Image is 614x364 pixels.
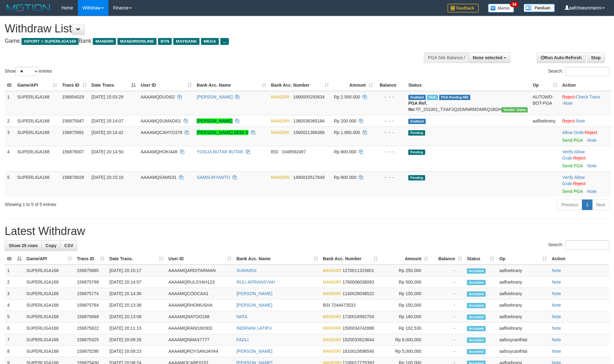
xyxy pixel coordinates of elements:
[560,115,611,127] td: ·
[562,149,585,160] a: Allow Grab
[378,174,403,180] div: - - -
[467,338,486,343] span: Accepted
[60,240,77,251] a: CSV
[293,175,324,180] span: Copy 1490010517649 to clipboard
[107,323,166,334] td: [DATE] 20:11:13
[334,130,360,135] span: Rp 1.660.000
[427,95,438,100] span: Marked by aafsoycanthlai
[548,240,609,250] label: Search:
[562,118,575,123] a: Reject
[166,311,234,323] td: AAAAMQNATOO168
[562,130,585,135] span: ·
[408,101,427,112] b: PGA Ref. No:
[5,79,15,91] th: ID
[107,311,166,323] td: [DATE] 20:13:08
[92,130,123,135] span: [DATE] 20:14:42
[380,311,431,323] td: Rp 180,000
[557,199,582,210] a: Previous
[24,276,74,288] td: SUPERLIGA168
[15,146,60,171] td: SUPERLIGA168
[158,38,172,45] span: BTN
[576,94,600,99] a: Check Trans
[467,268,486,274] span: Accepted
[548,67,609,76] label: Search:
[15,79,60,91] th: Game/API: activate to sort column ascending
[74,253,107,265] th: Trans ID: activate to sort column ascending
[380,288,431,299] td: Rp 150,000
[323,314,341,319] span: MANDIRI
[93,38,116,45] span: MANDIRI
[560,171,611,197] td: · ·
[5,115,15,127] td: 2
[467,291,486,297] span: Accepted
[22,38,79,45] span: ISPORT > SUPERLIGA168
[431,334,464,346] td: -
[62,175,84,180] span: 156876028
[271,175,290,180] span: MANDIRI
[5,253,24,265] th: ID: activate to sort column descending
[173,38,199,45] span: MAYBANK
[576,118,585,123] a: Note
[497,323,549,334] td: aafloebrany
[5,91,15,115] td: 1
[166,288,234,299] td: AAAAMQCOOCAA1
[562,149,573,154] a: Verify
[473,55,502,60] span: None selected
[378,94,403,100] div: - - -
[497,288,549,299] td: aafloebrany
[331,303,355,308] span: Copy 7244473533 to clipboard
[74,346,107,357] td: 156875290
[408,119,426,124] span: Grabbed
[24,288,74,299] td: SUPERLIGA168
[378,149,403,155] div: - - -
[271,118,290,123] span: MANDIRI
[9,243,38,248] span: Show 25 rows
[323,280,341,285] span: MANDIRI
[5,225,609,237] h1: Latest Withdraw
[141,118,181,123] span: AAAAMQSUMADI01
[237,303,272,308] a: [PERSON_NAME]
[323,326,341,331] span: MANDIRI
[560,79,611,91] th: Action
[562,149,585,160] span: ·
[406,91,530,115] td: TF_251001_TXAF2Q2DMNRMOMRQ1BDH
[431,311,464,323] td: -
[24,346,74,357] td: SUPERLIGA168
[15,127,60,146] td: SUPERLIGA168
[107,253,166,265] th: Date Trans.: activate to sort column ascending
[293,118,324,123] span: Copy 1360036365184 to clipboard
[166,265,234,276] td: AAAAMQARDITARMAN
[467,314,486,320] span: Accepted
[562,163,583,168] a: Send PGA
[467,326,486,331] span: Accepted
[166,299,234,311] td: AAAAMQRHOMUSHA
[588,189,597,194] a: Note
[375,79,406,91] th: Balance
[271,149,278,154] span: BSI
[510,2,518,7] span: 34
[497,311,549,323] td: aafloebrany
[166,323,234,334] td: AAAAMQRANI190303
[5,334,24,346] td: 7
[530,115,560,127] td: aafloebrany
[237,349,272,354] a: [PERSON_NAME]
[74,334,107,346] td: 156875325
[5,22,403,35] h1: Withdraw List
[552,280,561,285] a: Note
[107,265,166,276] td: [DATE] 20:15:17
[565,67,609,76] input: Search:
[201,38,219,45] span: MEGA
[92,175,123,180] span: [DATE] 20:15:10
[46,243,56,248] span: Copy
[107,288,166,299] td: [DATE] 20:14:36
[380,346,431,357] td: Rp 5,000,000
[408,150,425,155] span: Pending
[24,265,74,276] td: SUPERLIGA168
[424,52,469,63] div: PGA Site Balance /
[166,276,234,288] td: AAAAMQRULSYAH123
[107,299,166,311] td: [DATE] 20:13:38
[343,280,374,285] span: Copy 1760006038093 to clipboard
[24,323,74,334] td: SUPERLIGA168
[562,94,575,99] a: Reject
[237,291,272,296] a: [PERSON_NAME]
